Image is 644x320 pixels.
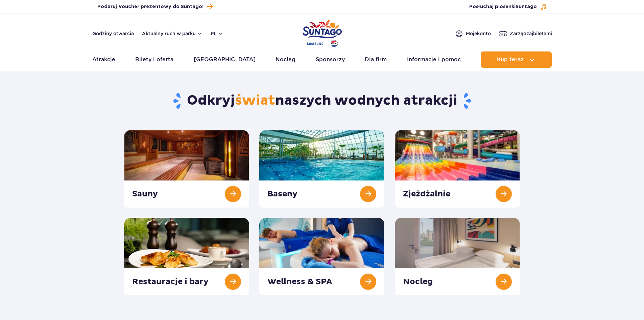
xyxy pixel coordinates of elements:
span: Zarządzaj biletami [510,30,552,37]
a: Godziny otwarcia [92,30,134,37]
span: Podaruj Voucher prezentowy do Suntago! [97,3,204,10]
a: Bilety i oferta [135,51,173,68]
a: Nocleg [276,51,295,68]
a: Sponsorzy [316,51,345,68]
a: Zarządzajbiletami [499,29,552,38]
button: Posłuchaj piosenkiSuntago [469,3,547,10]
span: świat [235,92,275,109]
a: Atrakcje [92,51,115,68]
button: Aktualny ruch w parku [142,31,202,36]
a: Park of Poland [303,17,342,48]
h1: Odkryj naszych wodnych atrakcji [124,92,520,110]
a: Mojekonto [455,29,491,38]
span: Kup teraz [497,57,524,63]
span: Posłuchaj piosenki [469,3,537,10]
button: Kup teraz [481,51,552,68]
span: Moje konto [466,30,491,37]
a: Dla firm [365,51,387,68]
a: Informacje i pomoc [407,51,461,68]
button: pl [211,30,223,37]
a: [GEOGRAPHIC_DATA] [194,51,256,68]
span: Suntago [516,4,537,9]
a: Podaruj Voucher prezentowy do Suntago! [97,2,213,11]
